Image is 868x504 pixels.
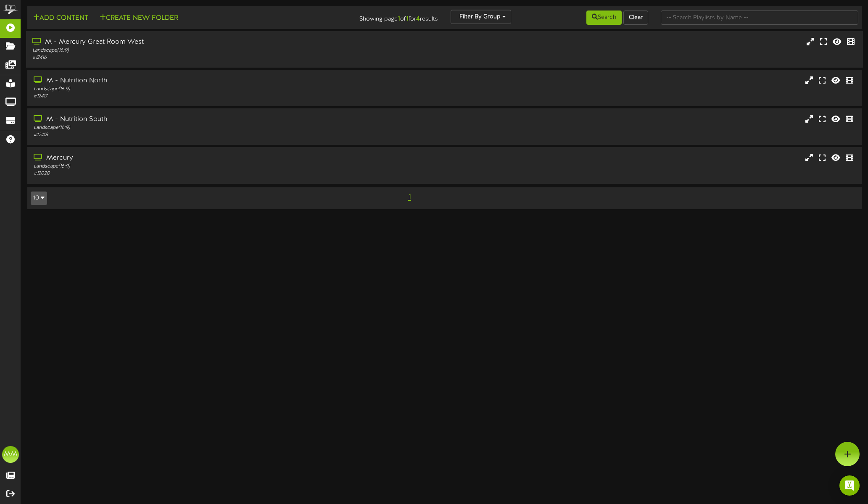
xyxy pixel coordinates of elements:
div: # 12416 [32,54,368,61]
strong: 4 [416,15,420,23]
div: M - Mercury Great Room West [32,37,368,47]
div: Showing page of for results [304,10,444,24]
span: 1 [406,193,413,202]
strong: 1 [398,15,400,23]
button: Create New Folder [97,13,181,24]
div: Landscape ( 16:9 ) [32,47,368,54]
div: M - Nutrition North [34,76,369,86]
button: Add Content [31,13,91,24]
div: Mercury [34,153,369,163]
div: Landscape ( 16:9 ) [34,86,369,93]
div: Landscape ( 16:9 ) [34,124,369,131]
div: MM [2,446,19,463]
div: # 12417 [34,93,369,100]
div: # 12020 [34,170,369,177]
button: Search [586,10,622,25]
div: M - Nutrition South [34,115,369,124]
strong: 1 [406,15,409,23]
div: Open Intercom Messenger [839,475,860,496]
button: 10 [31,192,47,205]
button: Clear [623,10,648,25]
button: Filter By Group [451,10,511,24]
div: Landscape ( 16:9 ) [34,163,369,170]
input: -- Search Playlists by Name -- [661,10,858,25]
div: # 12418 [34,131,369,139]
